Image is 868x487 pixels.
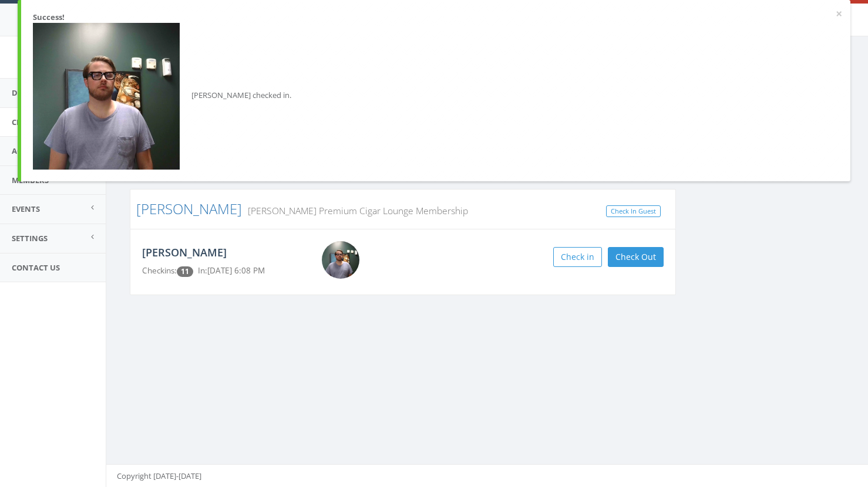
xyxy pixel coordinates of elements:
[198,265,265,276] span: In: [DATE] 6:08 PM
[322,241,359,279] img: Grant_Cunningham.png
[12,233,48,243] span: Settings
[33,12,839,23] div: Success!
[836,8,842,20] button: ×
[12,175,49,185] span: Members
[177,266,193,277] span: Checkin count
[12,204,40,214] span: Events
[142,265,177,276] span: Checkins:
[136,199,242,218] a: [PERSON_NAME]
[12,262,60,273] span: Contact Us
[553,247,602,267] button: Check in
[142,245,227,259] a: [PERSON_NAME]
[33,23,180,170] img: Grant_Cunningham.png
[608,247,664,267] button: Check Out
[14,9,87,31] img: speedin_logo.png
[33,23,839,170] div: [PERSON_NAME] checked in.
[606,205,661,218] a: Check In Guest
[242,204,468,217] small: [PERSON_NAME] Premium Cigar Lounge Membership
